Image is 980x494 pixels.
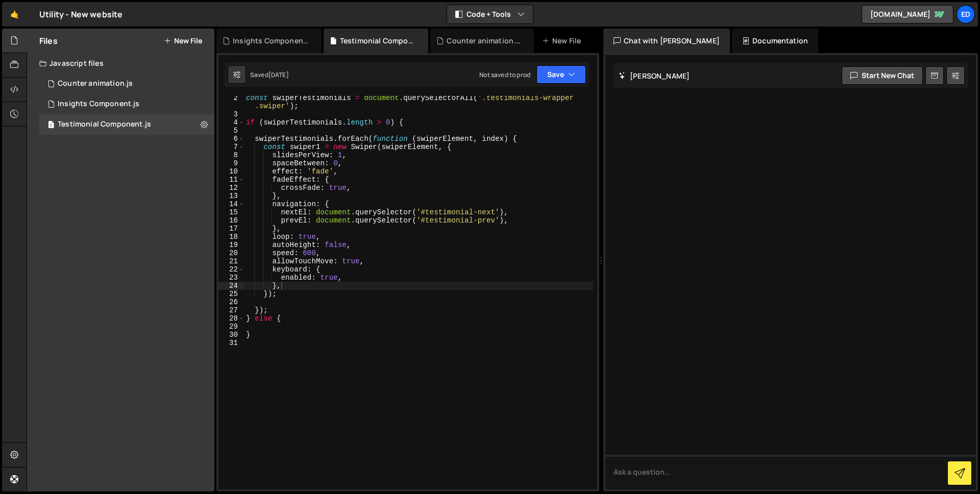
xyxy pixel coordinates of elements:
div: 19 [218,241,244,249]
div: 27 [218,306,244,314]
div: 24 [218,282,244,290]
div: 23 [218,274,244,282]
div: 26 [218,298,244,306]
div: 9 [218,159,244,167]
div: 11 [218,176,244,184]
div: 4 [218,118,244,127]
div: 16434/44509.js [39,73,214,94]
div: 28 [218,314,244,323]
div: Counter animation.js [58,79,133,88]
div: 25 [218,290,244,298]
div: 2 [218,94,244,110]
div: New File [542,36,585,46]
div: 3 [218,110,244,118]
div: 16434/44513.js [39,94,214,114]
a: [DOMAIN_NAME] [862,5,953,23]
div: Saved [250,70,289,79]
div: Insights Component.js [58,100,139,109]
div: 16434/44510.js [39,114,214,135]
div: Counter animation.js [447,36,522,46]
h2: Files [39,35,58,46]
div: [DATE] [268,70,289,79]
div: 29 [218,323,244,331]
div: 13 [218,192,244,200]
div: 14 [218,200,244,208]
button: Start new chat [842,66,923,85]
div: 6 [218,135,244,143]
h2: [PERSON_NAME] [619,71,690,81]
div: 5 [218,127,244,135]
div: 8 [218,151,244,159]
div: Utility - New website [39,8,122,20]
div: 15 [218,208,244,216]
div: 10 [218,167,244,176]
div: Testimonial Component.js [58,120,151,129]
div: 31 [218,339,244,347]
a: 🤙 [2,2,27,27]
a: Ed [957,5,975,23]
div: 16 [218,216,244,225]
div: 18 [218,233,244,241]
div: Not saved to prod [479,70,530,79]
div: 12 [218,184,244,192]
div: 7 [218,143,244,151]
div: Javascript files [27,53,214,73]
div: 22 [218,265,244,274]
button: Save [536,65,586,84]
div: 17 [218,225,244,233]
div: 21 [218,257,244,265]
span: 1 [48,121,54,130]
button: New File [164,37,202,45]
div: Testimonial Component.js [340,36,416,46]
div: Chat with [PERSON_NAME] [603,29,730,53]
button: Code + Tools [447,5,533,23]
div: Insights Component.js [233,36,309,46]
div: Documentation [732,29,818,53]
div: 20 [218,249,244,257]
div: 30 [218,331,244,339]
